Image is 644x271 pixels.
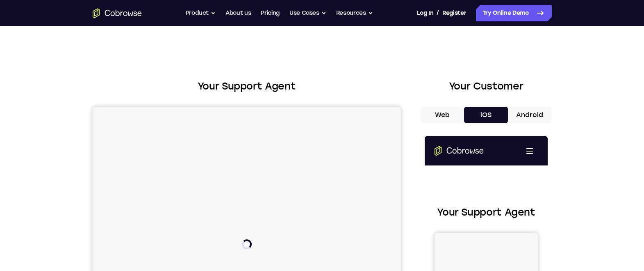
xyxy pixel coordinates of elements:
[10,10,59,20] a: Go to the home page
[289,5,326,21] button: Use Cases
[225,5,251,21] a: About us
[476,5,552,21] a: Try Online Demo
[421,107,464,123] button: Web
[336,5,373,21] button: Resources
[464,107,508,123] button: iOS
[261,5,280,21] a: Pricing
[508,107,552,123] button: Android
[421,79,552,94] h2: Your Customer
[93,79,401,94] h2: Your Support Agent
[186,5,216,21] button: Product
[442,5,466,21] a: Register
[10,69,113,84] h2: Your Support Agent
[93,8,142,18] a: Go to the home page
[437,8,439,18] span: /
[417,5,433,21] a: Log In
